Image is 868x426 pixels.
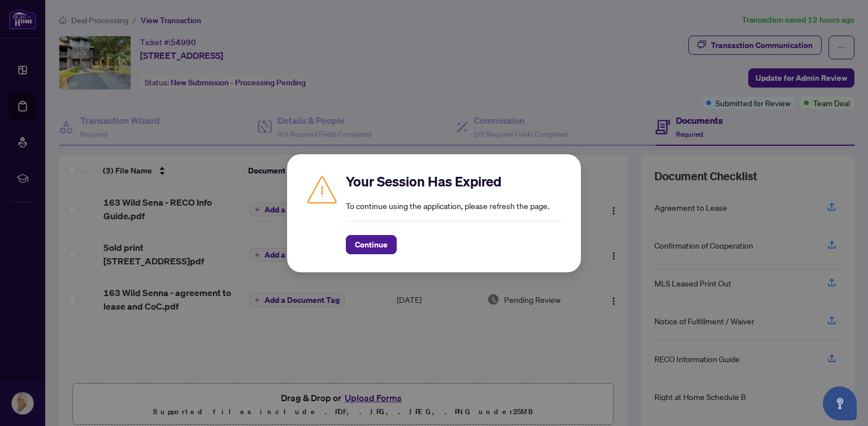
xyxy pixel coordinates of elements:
button: Open asap [823,386,857,420]
h2: Your Session Has Expired [346,172,563,190]
span: Continue [355,236,388,254]
img: Caution icon [305,172,339,206]
button: Continue [346,235,397,254]
div: To continue using the application, please refresh the page. [346,172,563,254]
